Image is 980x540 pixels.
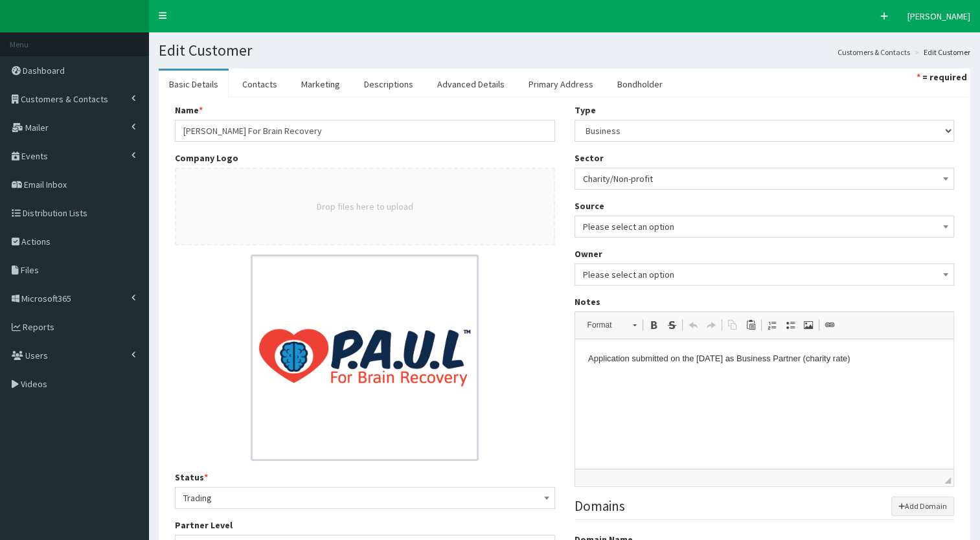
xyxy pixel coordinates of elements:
[25,122,49,133] span: Mailer
[575,216,955,238] span: Please select an option
[607,71,673,98] a: Bondholder
[891,497,955,516] button: Add Domain
[575,152,604,164] label: Sector
[583,218,946,236] span: Please select an option
[175,104,203,117] label: Name
[799,317,817,333] a: Image
[663,317,681,333] a: Strike Through
[702,317,720,333] a: Redo (Ctrl+Y)
[742,317,760,333] a: Paste (Ctrl+V)
[23,321,54,333] span: Reports
[175,487,555,509] span: Trading
[21,264,39,276] span: Files
[175,152,238,164] label: Company Logo
[175,471,208,484] label: Status
[183,489,547,507] span: Trading
[575,104,596,117] label: Type
[575,295,600,308] label: Notes
[781,317,799,333] a: Insert/Remove Bulleted List
[583,265,946,284] span: Please select an option
[644,317,663,333] a: Bold (Ctrl+B)
[23,207,87,219] span: Distribution Lists
[21,293,71,304] span: Microsoft365
[907,10,970,22] span: [PERSON_NAME]
[944,477,951,484] span: Drag to resize
[575,497,955,519] legend: Domains
[838,47,910,58] a: Customers & Contacts
[581,317,626,333] span: Format
[232,71,288,98] a: Contacts
[159,42,970,59] h1: Edit Customer
[175,519,233,532] label: Partner Level
[575,199,604,212] label: Source
[575,247,602,260] label: Owner
[317,200,413,213] button: Drop files here to upload
[575,168,955,190] span: Charity/Non-profit
[911,47,970,58] li: Edit Customer
[580,316,643,334] a: Format
[21,93,108,105] span: Customers & Contacts
[575,264,955,286] span: Please select an option
[291,71,350,98] a: Marketing
[159,71,229,98] a: Basic Details
[24,179,67,190] span: Email Inbox
[23,65,65,76] span: Dashboard
[724,317,742,333] a: Copy (Ctrl+C)
[21,378,47,390] span: Videos
[21,236,51,247] span: Actions
[354,71,424,98] a: Descriptions
[25,350,48,361] span: Users
[575,339,954,469] iframe: Rich Text Editor, notes
[821,317,839,333] a: Link (Ctrl+L)
[427,71,515,98] a: Advanced Details
[684,317,702,333] a: Undo (Ctrl+Z)
[21,150,48,162] span: Events
[763,317,781,333] a: Insert/Remove Numbered List
[583,170,946,188] span: Charity/Non-profit
[518,71,604,98] a: Primary Address
[922,71,967,83] strong: = required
